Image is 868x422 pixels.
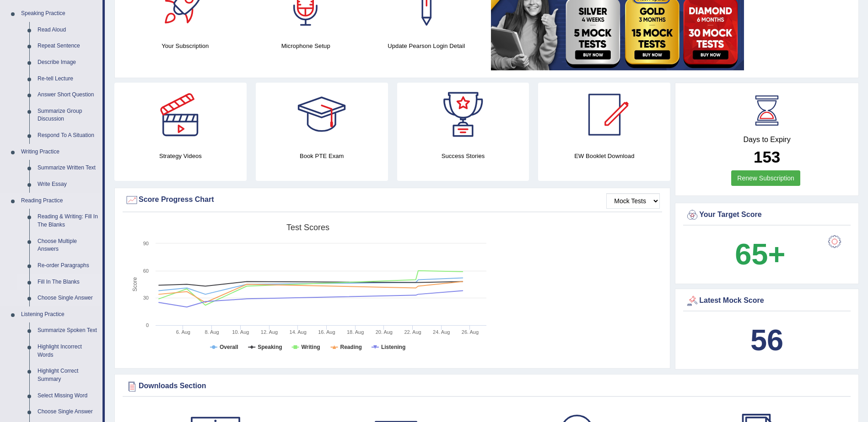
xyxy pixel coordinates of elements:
a: Write Essay [33,176,102,193]
a: Reading & Writing: Fill In The Blanks [33,209,102,233]
a: Select Missing Word [33,388,102,404]
text: 60 [143,268,149,274]
a: Read Aloud [33,22,102,38]
a: Describe Image [33,54,102,71]
a: Highlight Correct Summary [33,363,102,387]
tspan: 24. Aug [433,329,450,335]
a: Summarize Written Text [33,160,102,176]
tspan: Writing [301,344,320,350]
a: Repeat Sentence [33,38,102,54]
div: Score Progress Chart [125,193,660,207]
a: Renew Subscription [731,170,800,186]
h4: Microphone Setup [250,41,361,51]
text: 90 [143,241,149,246]
tspan: 26. Aug [462,329,479,335]
b: 65+ [735,237,785,271]
tspan: 20. Aug [376,329,393,335]
tspan: 22. Aug [404,329,421,335]
tspan: 18. Aug [347,329,364,335]
text: 0 [146,322,149,328]
tspan: Listening [381,344,405,350]
div: Latest Mock Score [685,294,848,308]
a: Choose Single Answer [33,290,102,306]
a: Reading Practice [17,193,102,209]
h4: Success Stories [397,151,529,161]
div: Downloads Section [125,380,848,393]
a: Highlight Incorrect Words [33,339,102,363]
h4: Days to Expiry [685,136,848,144]
tspan: 12. Aug [261,329,278,335]
h4: Strategy Videos [114,151,247,161]
a: Summarize Spoken Text [33,322,102,339]
a: Re-tell Lecture [33,71,102,87]
tspan: Reading [340,344,362,350]
a: Fill In The Blanks [33,274,102,290]
a: Listening Practice [17,306,102,323]
tspan: Score [132,277,138,292]
tspan: 10. Aug [232,329,249,335]
a: Summarize Group Discussion [33,103,102,127]
a: Choose Multiple Answers [33,233,102,258]
h4: Book PTE Exam [256,151,388,161]
h4: Your Subscription [129,41,241,51]
b: 56 [750,323,783,357]
tspan: Test scores [286,223,329,232]
a: Speaking Practice [17,5,102,22]
a: Choose Single Answer [33,404,102,420]
a: Re-order Paragraphs [33,258,102,274]
a: Respond To A Situation [33,127,102,144]
h4: EW Booklet Download [538,151,670,161]
div: Your Target Score [685,208,848,222]
a: Writing Practice [17,144,102,160]
h4: Update Pearson Login Detail [371,41,482,51]
tspan: 14. Aug [290,329,307,335]
tspan: Speaking [258,344,282,350]
tspan: 6. Aug [176,329,190,335]
b: 153 [754,148,780,166]
tspan: 8. Aug [205,329,219,335]
a: Answer Short Question [33,87,102,103]
tspan: 16. Aug [318,329,335,335]
tspan: Overall [220,344,238,350]
text: 30 [143,295,149,301]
